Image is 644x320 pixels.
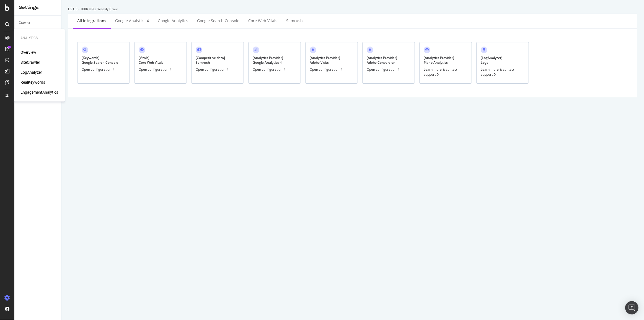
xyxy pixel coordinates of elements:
div: Analytics [20,36,58,40]
div: [ Analytics Provider ] Piano Analytics [424,55,454,65]
div: Open Intercom Messenger [625,301,638,314]
div: Semrush [286,18,303,24]
div: [ LogAnalyzer ] Logs [481,55,503,65]
div: Open configuration [253,67,287,72]
div: Settings [19,4,57,11]
div: Keywords [19,28,33,34]
a: Keywords [19,28,57,34]
div: Core Web Vitals [248,18,277,24]
div: [ Vitals ] Core Web Vitals [139,55,163,65]
div: Open configuration [367,67,401,72]
div: Open configuration [139,67,173,72]
div: Google Analytics 4 [115,18,149,24]
div: Open configuration [82,67,116,72]
div: [ Competitive data ] Semrush [196,55,225,65]
div: [ Analytics Provider ] Adobe Visits [310,55,340,65]
div: Learn more & contact support [481,67,524,76]
div: Crawler [19,20,30,26]
a: SiteCrawler [20,60,40,65]
a: EngagementAnalytics [20,89,58,95]
div: All integrations [77,18,106,24]
div: [ Analytics Provider ] Google Analytics 4 [253,55,283,65]
div: [ Keywords ] Google Search Console [82,55,118,65]
a: Crawler [19,20,57,26]
div: Google Search Console [197,18,239,24]
a: LogAnalyzer [20,70,42,75]
a: Overview [20,50,36,55]
div: [ Analytics Provider ] Adobe Conversion [367,55,397,65]
div: Google Analytics [158,18,188,24]
div: Learn more & contact support [424,67,467,76]
div: Open configuration [310,67,344,72]
a: RealKeywords [20,80,45,85]
div: Open configuration [196,67,230,72]
div: LG US - 100K URLs Weekly Crawl [68,7,637,11]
